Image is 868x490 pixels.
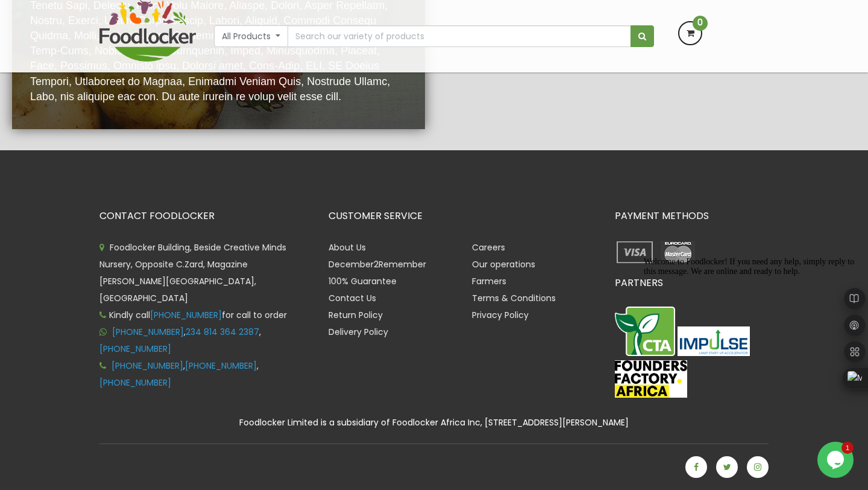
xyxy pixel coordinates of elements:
[186,326,259,338] a: 234 814 364 2387
[615,360,687,398] img: FFA
[472,241,505,253] a: Careers
[150,309,222,321] a: [PHONE_NUMBER]
[112,326,184,338] a: [PHONE_NUMBER]
[99,211,310,221] h3: CONTACT FOODLOCKER
[472,292,556,304] a: Terms & Conditions
[615,211,769,221] h3: PAYMENT METHODS
[615,239,655,266] img: payment
[5,5,222,24] div: Welcome to Foodlocker! If you need any help, simply reply to this message. We are online and read...
[5,5,215,24] span: Welcome to Foodlocker! If you need any help, simply reply to this message. We are online and read...
[99,360,259,389] span: , ,
[214,25,288,47] button: All Products
[90,416,778,430] div: Foodlocker Limited is a subsidiary of Foodlocker Africa Inc, [STREET_ADDRESS][PERSON_NAME]
[693,16,708,31] span: 0
[288,25,631,47] input: Search our variety of products
[99,326,261,355] span: , ,
[99,377,171,389] a: [PHONE_NUMBER]
[472,275,506,287] a: Farmers
[658,239,698,266] img: payment
[99,309,287,321] span: Kindly call for call to order
[329,309,383,321] a: Return Policy
[329,241,366,253] a: About Us
[329,258,426,270] a: December2Remember
[99,343,171,355] a: [PHONE_NUMBER]
[615,307,675,356] img: CTA
[329,292,376,304] a: Contact Us
[329,211,597,221] h3: CUSTOMER SERVICE
[185,360,257,372] a: [PHONE_NUMBER]
[817,442,856,478] iframe: chat widget
[329,326,388,338] a: Delivery Policy
[639,252,856,436] iframe: chat widget
[472,309,529,321] a: Privacy Policy
[99,241,286,304] span: Foodlocker Building, Beside Creative Minds Nursery, Opposite C.Zard, Magazine [PERSON_NAME][GEOGR...
[329,275,397,287] a: 100% Guarantee
[112,360,183,372] a: [PHONE_NUMBER]
[472,258,535,270] a: Our operations
[615,278,769,288] h3: PARTNERS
